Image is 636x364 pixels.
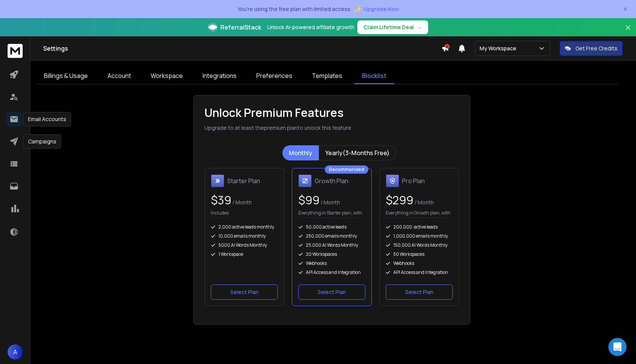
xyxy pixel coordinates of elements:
[23,134,61,149] div: Campaigns
[211,251,278,257] div: 1 Workspace
[298,233,365,239] div: 250,000 emails monthly
[195,68,244,84] a: Integrations
[298,192,320,208] span: $ 99
[354,68,394,84] a: Blocklist
[386,251,453,257] div: 50 Workspaces
[386,242,453,248] div: 150,000 AI Words Monthly
[23,112,71,126] div: Email Accounts
[204,106,459,120] h1: Unlock Premium Features
[320,199,340,206] span: / Month
[249,68,300,84] a: Preferences
[211,210,229,218] p: Includes
[298,251,365,257] div: 20 Workspaces
[575,45,617,52] p: Get Free Credits
[211,233,278,239] div: 10,000 emails monthly
[100,68,139,84] a: Account
[386,285,453,300] button: Select Plan
[298,174,312,187] img: Growth Plan icon
[204,124,459,132] p: Upgrade to at least the premium plan to unlock this feature
[386,260,453,266] div: Webhooks
[413,199,434,206] span: / Month
[319,145,396,160] button: Yearly(3-Months Free)
[211,224,278,230] div: 2,000 active leads monthly
[43,44,441,53] h1: Settings
[560,41,623,56] button: Get Free Credits
[298,242,365,248] div: 25,000 AI Words Monthly
[386,174,399,187] img: Pro Plan icon
[357,20,428,34] button: Claim Lifetime Deal→
[36,68,95,84] a: Billings & Usage
[8,344,23,359] button: A
[402,176,425,185] h1: Pro Plan
[298,260,365,266] div: Webhooks
[211,242,278,248] div: 5000 AI Words Monthly
[386,233,453,239] div: 1,000,000 emails monthly
[480,45,519,52] p: My Workspace
[304,68,350,84] a: Templates
[220,23,261,32] span: ReferralStack
[211,192,231,208] span: $ 39
[623,23,633,41] button: Close banner
[325,165,368,174] div: Recommended
[298,224,365,230] div: 50,000 active leads
[282,145,319,160] button: Monthly
[211,174,224,187] img: Starter Plan icon
[231,199,252,206] span: / Month
[417,23,422,31] span: →
[386,269,453,275] div: API Access and Integration
[211,285,278,300] button: Select Plan
[608,338,627,356] div: Open Intercom Messenger
[143,68,190,84] a: Workspace
[298,269,365,275] div: API Access and Integration
[363,5,399,13] span: Upgrade Now
[237,5,351,13] p: You're using the free plan with limited access
[298,285,365,300] button: Select Plan
[267,23,354,31] p: Unlock AI-powered affiliate growth
[298,210,362,218] p: Everything in Starter plan, with
[227,176,260,185] h1: Starter Plan
[315,176,348,185] h1: Growth Plan
[354,4,362,14] span: ✨
[386,210,450,218] p: Everything in Growth plan, with
[386,224,453,230] div: 200,000 active leads
[354,2,399,17] button: ✨Upgrade Now
[386,192,413,208] span: $ 299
